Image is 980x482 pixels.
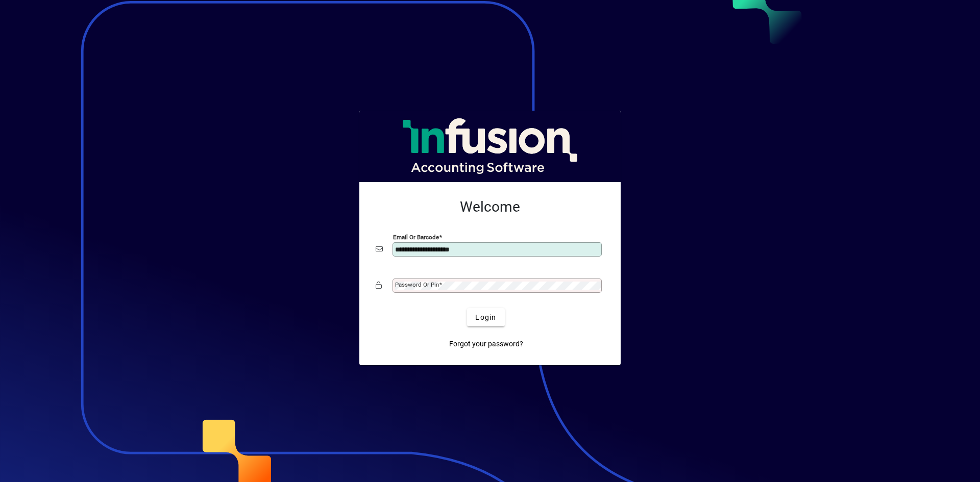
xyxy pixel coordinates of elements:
mat-label: Email or Barcode [393,234,439,241]
button: Login [467,308,504,326]
span: Login [475,312,496,323]
a: Forgot your password? [445,335,527,353]
mat-label: Password or Pin [395,281,439,288]
span: Forgot your password? [449,339,523,349]
h2: Welcome [376,198,604,216]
